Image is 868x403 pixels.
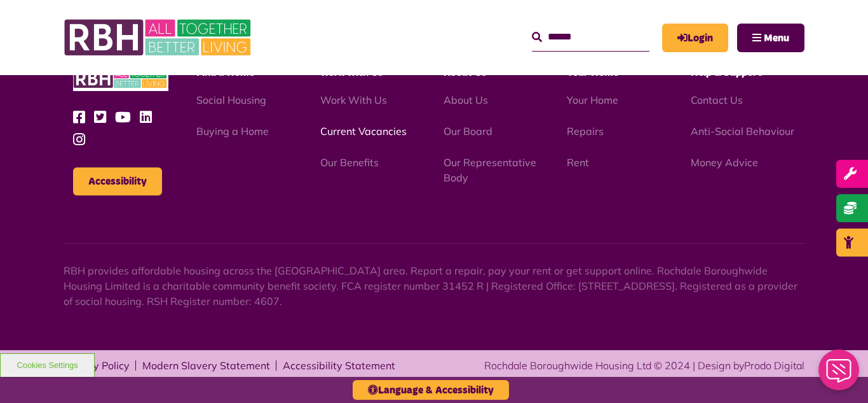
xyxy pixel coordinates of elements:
a: Anti-Social Behaviour [691,125,794,138]
a: Our Benefits [320,156,379,169]
a: Social Housing - open in a new tab [196,94,266,106]
img: RBH [64,13,254,62]
a: About Us [444,94,488,106]
a: Rent [567,156,589,169]
button: Navigation [737,24,804,52]
a: MyRBH [662,24,728,52]
a: Current Vacancies [320,125,407,138]
div: Rochdale Boroughwide Housing Ltd © 2024 | Design by [484,358,804,373]
a: Our Representative Body [444,156,536,184]
a: Privacy Policy [64,360,130,371]
span: Menu [764,33,789,43]
a: Modern Slavery Statement - open in a new tab [142,360,270,371]
p: RBH provides affordable housing across the [GEOGRAPHIC_DATA] area. Report a repair, pay your rent... [64,263,804,309]
iframe: Netcall Web Assistant for live chat [811,346,868,403]
input: Search [532,24,649,51]
a: Money Advice [691,156,758,169]
a: Prodo Digital - open in a new tab [744,359,804,372]
a: Accessibility Statement [283,360,395,371]
button: Language & Accessibility [353,380,509,400]
a: Our Board [444,125,492,138]
a: Work With Us [320,94,387,106]
button: Accessibility [73,167,162,195]
a: Contact Us [691,94,743,106]
a: Your Home [567,94,618,106]
a: Repairs [567,125,604,138]
a: Buying a Home [196,125,269,138]
img: RBH [73,66,168,91]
